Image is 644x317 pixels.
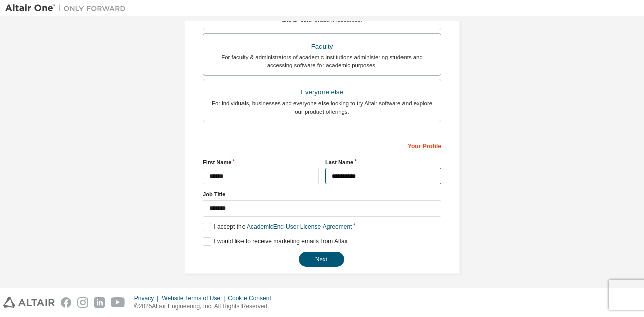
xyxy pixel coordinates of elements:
[247,223,352,230] a: Academic End-User License Agreement
[299,252,344,267] button: Next
[94,297,105,308] img: linkedin.svg
[203,223,352,231] label: I accept the
[111,297,125,308] img: youtube.svg
[162,294,228,302] div: Website Terms of Use
[203,237,348,246] label: I would like to receive marketing emails from Altair
[61,297,71,308] img: facebook.svg
[209,85,435,99] div: Everyone else
[325,158,441,166] label: Last Name
[203,158,319,166] label: First Name
[5,3,131,13] img: Altair One
[209,40,435,54] div: Faculty
[209,99,435,116] div: For individuals, businesses and everyone else looking to try Altair software and explore our prod...
[77,297,88,308] img: instagram.svg
[203,137,441,153] div: Your Profile
[3,297,55,308] img: altair_logo.svg
[228,294,277,302] div: Cookie Consent
[209,53,435,69] div: For faculty & administrators of academic institutions administering students and accessing softwa...
[203,190,441,198] label: Job Title
[134,294,162,302] div: Privacy
[134,302,277,311] p: © 2025 Altair Engineering, Inc. All Rights Reserved.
